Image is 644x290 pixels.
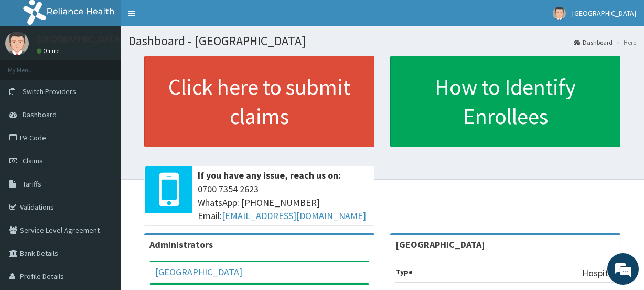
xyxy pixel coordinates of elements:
strong: [GEOGRAPHIC_DATA] [395,239,485,251]
span: Switch Providers [23,87,76,96]
p: [GEOGRAPHIC_DATA] [37,34,123,44]
span: 0700 7354 2623 WhatsApp: [PHONE_NUMBER] Email: [198,182,369,223]
a: Online [37,47,62,55]
a: Dashboard [574,38,613,47]
span: [GEOGRAPHIC_DATA] [572,8,636,18]
img: User Image [553,7,566,20]
a: Click here to submit claims [144,56,374,147]
b: If you have any issue, reach us on: [198,169,341,181]
span: Dashboard [23,110,57,119]
li: Here [614,38,636,47]
a: [GEOGRAPHIC_DATA] [155,266,242,278]
b: Type [395,267,413,276]
a: How to Identify Enrollees [390,56,620,147]
p: Hospital [582,266,615,280]
img: User Image [5,32,29,55]
b: Administrators [149,239,213,251]
span: Claims [23,156,43,165]
span: Tariffs [23,179,41,189]
a: [EMAIL_ADDRESS][DOMAIN_NAME] [222,210,366,222]
h1: Dashboard - [GEOGRAPHIC_DATA] [128,34,636,48]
